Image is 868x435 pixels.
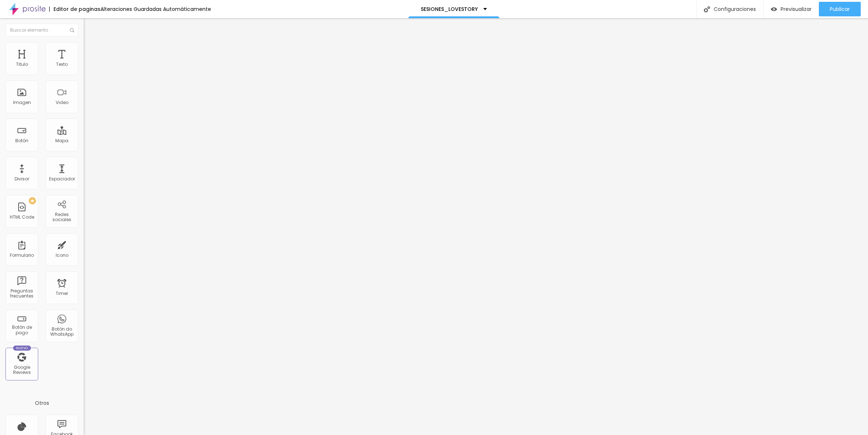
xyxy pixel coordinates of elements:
div: Nuevo [13,346,31,351]
div: Botón de pago [7,325,36,335]
div: Botón [15,138,28,143]
span: Previsualizar [781,6,812,12]
img: Icone [704,6,710,12]
div: Alteraciones Guardadas Automáticamente [100,7,211,12]
button: Publicar [819,2,861,16]
div: Video [56,100,68,105]
div: Timer [56,291,68,296]
div: Titulo [16,62,28,67]
iframe: Editor [84,18,868,435]
div: Divisor [15,176,29,181]
div: Formulario [10,253,34,258]
div: Espaciador [49,176,75,181]
div: Icono [56,253,68,258]
p: SESIONES_LOVESTORY [421,7,478,12]
div: Imagen [13,100,31,105]
img: view-1.svg [771,6,777,12]
div: Mapa [55,138,68,143]
span: Publicar [830,6,850,12]
input: Buscar elemento [5,24,78,37]
div: HTML Code [10,215,34,220]
img: Icone [70,28,74,32]
div: Google Reviews [7,365,36,375]
div: Preguntas frecuentes [7,288,36,299]
div: Redes sociales [47,212,76,223]
div: Texto [56,62,68,67]
div: Botón do WhatsApp [47,327,76,337]
button: Previsualizar [764,2,819,16]
div: Editor de paginas [49,7,100,12]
